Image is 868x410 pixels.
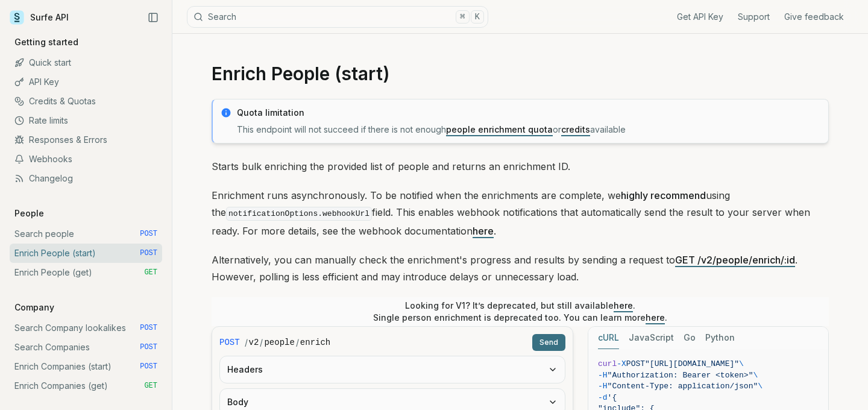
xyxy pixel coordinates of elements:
button: cURL [598,327,619,349]
span: -d [598,393,608,402]
kbd: K [471,10,484,24]
span: GET [144,381,157,391]
a: GET /v2/people/enrich/:id [675,254,795,266]
span: POST [140,323,157,333]
a: Rate limits [10,111,162,130]
span: GET [144,268,157,277]
a: Quick start [10,53,162,72]
code: notificationOptions.webhookUrl [226,207,372,221]
span: POST [140,362,157,371]
a: Surfe API [10,8,69,27]
p: Enrichment runs asynchronously. To be notified when the enrichments are complete, we using the fi... [212,187,829,239]
a: Give feedback [784,11,844,23]
span: \ [739,359,744,368]
span: "Authorization: Bearer <token>" [608,371,753,380]
a: Responses & Errors [10,130,162,150]
a: here [614,300,633,311]
span: '{ [608,393,617,402]
span: POST [140,229,157,239]
a: people enrichment quota [446,124,553,134]
span: -H [598,382,608,391]
p: Alternatively, you can manually check the enrichment's progress and results by sending a request ... [212,251,829,285]
a: Credits & Quotas [10,92,162,111]
code: v2 [249,336,259,348]
a: Search Companies POST [10,338,162,357]
a: credits [561,124,590,134]
a: Enrich People (get) GET [10,263,162,282]
p: Quota limitation [237,107,821,119]
span: curl [598,359,617,368]
a: Enrich Companies (get) GET [10,376,162,396]
span: -H [598,371,608,380]
a: Support [738,11,770,23]
p: Starts bulk enriching the provided list of people and returns an enrichment ID. [212,158,829,175]
span: POST [140,248,157,258]
a: here [473,225,494,237]
p: This endpoint will not succeed if there is not enough or available [237,124,821,136]
a: API Key [10,72,162,92]
p: Looking for V1? It’s deprecated, but still available . Single person enrichment is deprecated too... [373,300,667,324]
span: / [296,336,299,348]
a: here [646,312,665,323]
button: Headers [220,356,565,383]
button: Python [705,327,735,349]
span: POST [140,342,157,352]
a: Webhooks [10,150,162,169]
span: / [260,336,263,348]
span: \ [758,382,763,391]
p: Getting started [10,36,83,48]
kbd: ⌘ [456,10,469,24]
a: Get API Key [677,11,723,23]
span: POST [626,359,645,368]
a: Search people POST [10,224,162,244]
button: Go [684,327,696,349]
strong: highly recommend [621,189,706,201]
span: / [245,336,248,348]
code: people [264,336,294,348]
code: enrich [300,336,330,348]
span: -X [617,359,626,368]
button: Send [532,334,565,351]
a: Changelog [10,169,162,188]
button: JavaScript [629,327,674,349]
span: "Content-Type: application/json" [608,382,758,391]
button: Search⌘K [187,6,488,28]
button: Collapse Sidebar [144,8,162,27]
h1: Enrich People (start) [212,63,829,84]
span: "[URL][DOMAIN_NAME]" [645,359,739,368]
a: Search Company lookalikes POST [10,318,162,338]
span: \ [753,371,758,380]
a: Enrich Companies (start) POST [10,357,162,376]
p: Company [10,301,59,314]
a: Enrich People (start) POST [10,244,162,263]
p: People [10,207,49,219]
span: POST [219,336,240,348]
